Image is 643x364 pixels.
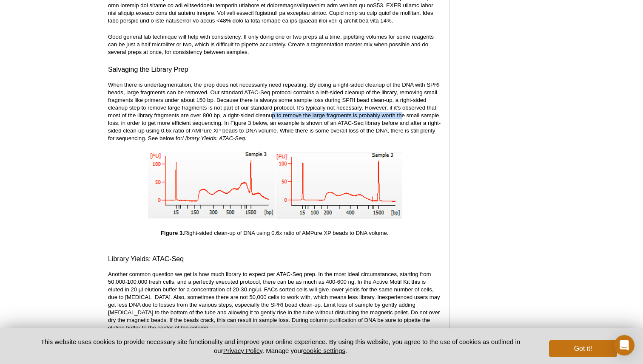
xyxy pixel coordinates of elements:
[161,230,184,236] strong: Figure 3.
[549,340,617,357] button: Got it!
[614,335,634,356] div: Open Intercom Messenger
[108,65,441,75] h3: Salvaging the Library Prep
[108,229,441,237] p: Right-sided clean-up of DNA using 0.6x ratio of AMPure XP beads to DNA volume.
[303,347,345,354] button: cookie settings
[147,150,402,219] img: Right-sided clean-up of DNA
[108,271,441,332] p: Another common question we get is how much library to expect per ATAC-Seq prep. In the most ideal...
[26,337,535,355] p: This website uses cookies to provide necessary site functionality and improve your online experie...
[223,347,262,354] a: Privacy Policy
[108,254,441,264] h3: Library Yields: ATAC-Seq
[108,33,441,56] p: Good general lab technique will help with consistency. If only doing one or two preps at a time, ...
[182,135,245,141] em: Library Yields: ATAC-Seq
[108,81,441,142] p: When there is undertagmentation, the prep does not necessarily need repeating. By doing a right-s...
